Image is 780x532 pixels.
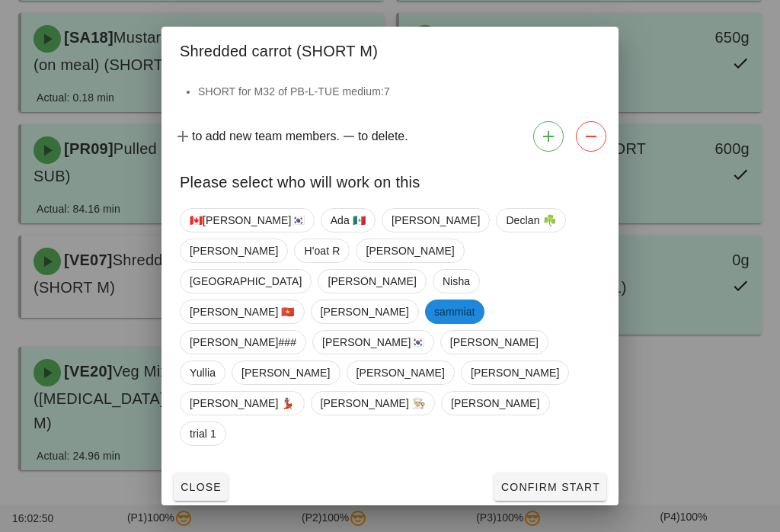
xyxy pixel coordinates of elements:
span: [PERSON_NAME] [241,361,330,384]
span: [GEOGRAPHIC_DATA] [190,270,302,293]
span: [PERSON_NAME] [471,361,559,384]
span: H'oat R [304,239,340,262]
span: Close [180,481,222,493]
span: Confirm Start [500,481,600,493]
span: [PERSON_NAME] [328,270,416,293]
span: [PERSON_NAME] [366,239,454,262]
span: 🇨🇦[PERSON_NAME]🇰🇷 [190,209,305,232]
span: [PERSON_NAME] [392,209,480,232]
button: Close [174,473,228,501]
span: Ada 🇲🇽 [331,209,366,232]
span: sammiat [434,300,475,324]
span: [PERSON_NAME] [451,392,539,415]
span: [PERSON_NAME]### [190,331,296,354]
button: Confirm Start [494,473,606,501]
span: [PERSON_NAME] [190,239,278,262]
span: [PERSON_NAME] 🇻🇳 [190,300,295,323]
span: trial 1 [190,422,216,445]
span: [PERSON_NAME] [450,331,539,354]
div: Please select who will work on this [161,158,619,202]
li: SHORT for M32 of PB-L-TUE medium:7 [198,83,600,100]
span: Declan ☘️ [506,209,555,232]
span: [PERSON_NAME] [356,361,445,384]
span: Nisha [443,270,470,293]
div: Shredded carrot (SHORT M) [161,27,619,71]
span: Yullia [190,361,216,384]
div: to add new team members. to delete. [161,115,619,158]
span: [PERSON_NAME] 👨🏼‍🍳 [321,392,426,415]
span: [PERSON_NAME] [321,300,409,323]
span: [PERSON_NAME] 💃🏽 [190,392,295,415]
span: [PERSON_NAME]🇰🇷 [322,331,424,354]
